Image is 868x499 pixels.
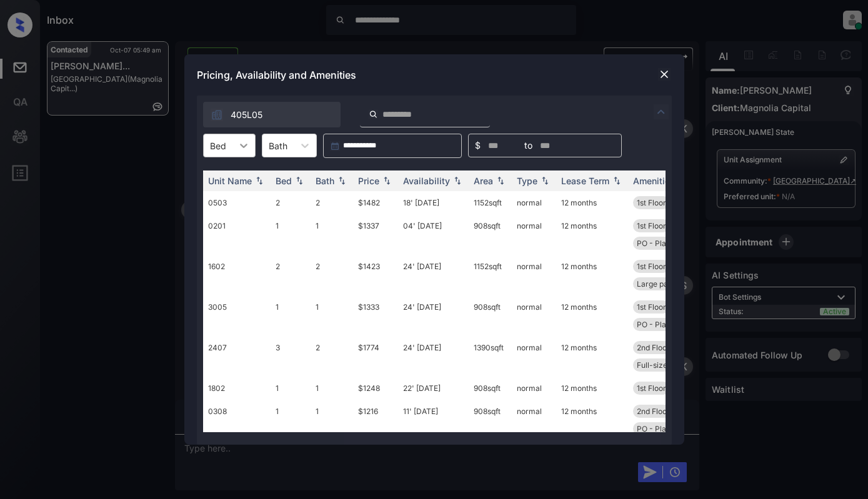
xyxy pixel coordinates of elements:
td: 1 [271,214,311,255]
span: PO - Plank (All... [637,424,694,433]
td: $1774 [353,336,398,377]
img: sorting [293,177,306,185]
img: icon-zuma [211,109,223,121]
td: 908 sqft [469,377,512,400]
td: 2 [311,255,353,295]
td: 1 [311,214,353,255]
td: 1152 sqft [469,255,512,295]
td: 2 [311,336,353,377]
td: normal [512,400,556,440]
td: 1 [271,295,311,336]
td: 12 months [556,400,628,440]
td: 24' [DATE] [398,336,469,377]
td: 0201 [203,214,271,255]
span: 2nd Floor [637,343,670,352]
span: PO - Plank (All... [637,239,694,248]
div: Bath [316,175,334,186]
td: 3005 [203,295,271,336]
td: 1 [311,377,353,400]
div: Type [517,175,537,186]
img: close [658,68,671,81]
img: sorting [253,177,266,185]
td: 12 months [556,295,628,336]
td: $1333 [353,295,398,336]
div: Availability [403,175,450,186]
img: sorting [494,177,507,185]
img: sorting [451,177,464,185]
td: 1602 [203,255,271,295]
div: Area [474,175,493,186]
td: 1 [311,295,353,336]
span: to [524,139,532,152]
div: Pricing, Availability and Amenities [184,54,684,96]
img: sorting [381,177,393,185]
div: Bed [276,175,292,186]
td: 12 months [556,255,628,295]
td: 1 [311,400,353,440]
span: $ [475,139,481,152]
td: 1 [271,377,311,400]
td: $1337 [353,214,398,255]
img: sorting [336,177,348,185]
td: 1390 sqft [469,336,512,377]
td: 18' [DATE] [398,191,469,214]
img: icon-zuma [369,109,378,120]
span: 1st Floor [637,221,666,230]
td: 2407 [203,336,271,377]
td: 2 [271,191,311,214]
td: 04' [DATE] [398,214,469,255]
td: 1 [271,400,311,440]
img: sorting [539,177,551,185]
td: $1423 [353,255,398,295]
td: 12 months [556,214,628,255]
span: 1st Floor [637,198,666,207]
span: 1st Floor [637,302,666,312]
td: 24' [DATE] [398,255,469,295]
td: 12 months [556,191,628,214]
td: 2 [271,255,311,295]
td: normal [512,377,556,400]
span: 2nd Floor [637,407,670,416]
img: icon-zuma [654,104,669,119]
img: sorting [611,177,623,185]
td: $1482 [353,191,398,214]
span: Large patio/bal... [637,279,696,289]
td: 2 [311,191,353,214]
td: normal [512,336,556,377]
td: 0308 [203,400,271,440]
td: 11' [DATE] [398,400,469,440]
span: 1st Floor [637,262,666,271]
span: 405L05 [231,108,262,122]
div: Price [358,175,379,186]
td: 12 months [556,336,628,377]
td: $1216 [353,400,398,440]
td: 12 months [556,377,628,400]
span: 1st Floor [637,383,666,393]
div: Amenities [633,175,675,186]
span: PO - Plank (All... [637,320,694,329]
td: 0503 [203,191,271,214]
div: Lease Term [561,175,609,186]
td: normal [512,295,556,336]
td: 908 sqft [469,400,512,440]
td: 3 [271,336,311,377]
td: 908 sqft [469,214,512,255]
div: Unit Name [208,175,252,186]
td: 22' [DATE] [398,377,469,400]
td: normal [512,214,556,255]
td: 908 sqft [469,295,512,336]
td: 1802 [203,377,271,400]
td: 1152 sqft [469,191,512,214]
td: normal [512,191,556,214]
td: 24' [DATE] [398,295,469,336]
td: normal [512,255,556,295]
span: Full-size washe... [637,360,698,370]
td: $1248 [353,377,398,400]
